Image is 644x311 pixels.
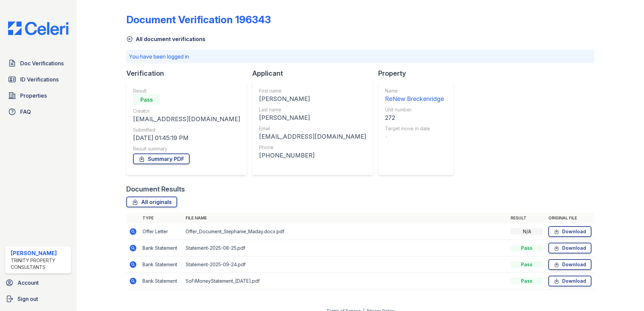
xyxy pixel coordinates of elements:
div: Target move in date [385,125,444,132]
div: [EMAIL_ADDRESS][DOMAIN_NAME] [259,132,366,141]
span: FAQ [20,108,31,116]
div: Submitted [133,127,240,133]
div: Property [378,69,459,78]
div: Pass [133,94,160,105]
img: CE_Logo_Blue-a8612792a0a2168367f1c8372b55b34899dd931a85d93a1a3d3e32e68fde9ad4.png [3,22,74,35]
div: Creator [133,108,240,114]
a: All originals [126,197,177,207]
th: File name [183,213,508,223]
span: ID Verifications [20,75,59,83]
a: ID Verifications [5,73,71,86]
div: Applicant [252,69,378,78]
div: First name [259,88,366,94]
div: Last name [259,106,366,113]
th: Original file [546,213,594,223]
div: [PERSON_NAME] [259,113,366,123]
td: SoFiMoneyStatement_[DATE].pdf [183,273,508,289]
span: Doc Verifications [20,59,64,67]
td: Offer_Document_Stephanie_Maday.docx.pdf [183,223,508,240]
td: Offer Letter [140,223,183,240]
div: [EMAIL_ADDRESS][DOMAIN_NAME] [133,114,240,124]
div: 272 [385,113,444,123]
div: [PERSON_NAME] [11,249,68,257]
p: You have been logged in [129,53,591,61]
div: [PERSON_NAME] [259,94,366,104]
a: All document verifications [126,35,205,43]
div: Email [259,125,366,132]
div: Result summary [133,145,240,152]
div: Pass [511,245,543,251]
a: Name ReNew Breckenridge [385,88,444,104]
span: Account [18,279,39,287]
span: Properties [20,92,47,100]
div: - [385,132,444,141]
div: Phone [259,144,366,151]
div: N/A [511,228,543,235]
a: Doc Verifications [5,57,71,70]
td: Statement-2025-09-24.pdf [183,256,508,273]
div: Document Verification 196343 [126,13,271,26]
div: [DATE] 01:45:19 PM [133,133,240,143]
a: Download [548,259,591,270]
th: Type [140,213,183,223]
td: Bank Statement [140,256,183,273]
a: FAQ [5,105,71,118]
a: Account [3,276,74,289]
a: Sign out [3,292,74,306]
div: Name [385,88,444,94]
a: Download [548,226,591,237]
a: Summary PDF [133,153,190,164]
div: Verification [126,69,252,78]
a: Download [548,276,591,286]
div: ReNew Breckenridge [385,94,444,104]
span: Sign out [18,295,38,303]
td: Statement-2025-08-25.pdf [183,240,508,256]
td: Bank Statement [140,240,183,256]
div: Trinity Property Consultants [11,257,68,271]
div: Pass [511,261,543,268]
div: Result [133,88,240,94]
th: Result [508,213,546,223]
a: Properties [5,89,71,102]
a: Download [548,243,591,253]
div: Unit number [385,106,444,113]
td: Bank Statement [140,273,183,289]
div: Document Results [126,184,185,194]
div: [PHONE_NUMBER] [259,151,366,160]
div: Pass [511,278,543,284]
